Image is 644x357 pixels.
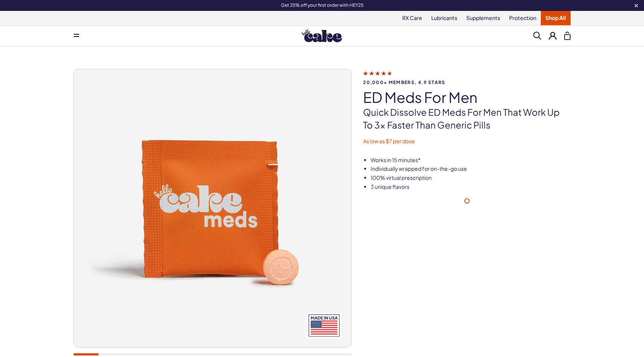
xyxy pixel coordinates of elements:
[363,80,571,85] span: 20,000+ members, 4.9 stars
[427,11,462,25] a: Lubricants
[541,11,571,25] a: Shop All
[302,29,342,42] img: Hello Cake
[371,156,571,164] li: Works in 15 minutes*
[462,11,505,25] a: Supplements
[371,174,571,182] li: 100% virtual prescription
[363,138,571,145] p: As low as $7 per dose
[398,11,427,25] a: RX Care
[505,11,541,25] a: Protection
[363,89,571,105] h1: ED Meds for Men
[371,183,571,191] li: 3 unique flavors
[371,165,571,173] li: Individually wrapped for on-the-go use
[363,70,571,85] a: 20,000+ members, 4.9 stars
[74,69,351,347] img: ED Meds for Men
[51,2,593,8] div: Get 25% off your first order with HEY25
[363,106,571,131] p: Quick dissolve ED Meds for men that work up to 3x faster than generic pills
